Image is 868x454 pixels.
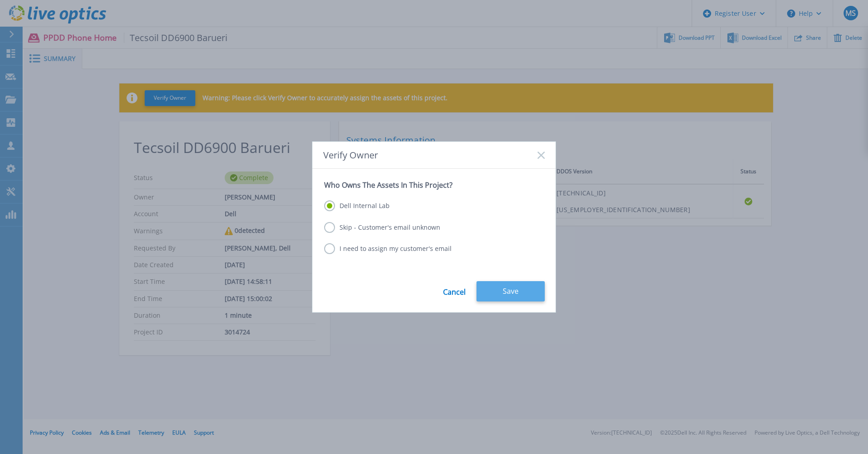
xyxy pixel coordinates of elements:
label: I need to assign my customer's email [324,243,452,254]
label: Dell Internal Lab [324,200,390,211]
span: Verify Owner [323,150,378,160]
label: Skip - Customer's email unknown [324,222,440,233]
p: Who Owns The Assets In This Project? [324,181,544,190]
a: Cancel [443,281,466,301]
button: Save [476,281,545,301]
